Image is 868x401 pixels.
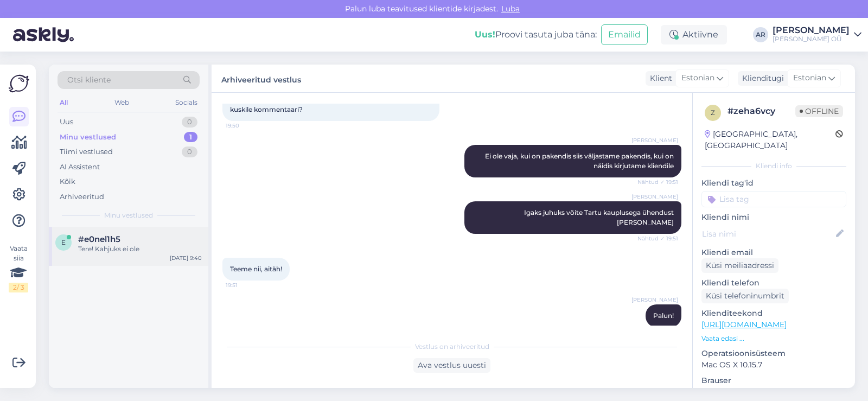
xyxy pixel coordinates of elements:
[78,234,120,244] span: #e0nel1h5
[413,358,490,373] div: Ava vestlus uuesti
[753,27,768,42] div: AR
[701,359,846,371] p: Mac OS X 10.15.7
[9,244,28,292] div: Vaata siia
[661,25,727,44] div: Aktiivne
[60,192,104,202] div: Arhiveeritud
[637,234,678,243] span: Nähtud ✓ 19:51
[773,26,861,43] a: [PERSON_NAME][PERSON_NAME] OÜ
[701,177,846,189] p: Kliendi tag'id
[705,129,835,151] div: [GEOGRAPHIC_DATA], [GEOGRAPHIC_DATA]
[78,244,202,254] div: Tere! Kahjuks ei ole
[475,29,495,40] b: Uus!
[701,308,846,319] p: Klienditeekond
[60,162,100,173] div: AI Assistent
[524,208,675,226] span: Igaks juhuks võite Tartu kauplusega ühendust [PERSON_NAME]
[415,342,489,352] span: Vestlus on arhiveeritud
[701,375,846,386] p: Brauser
[738,73,784,84] div: Klienditugi
[60,176,75,187] div: Kõik
[475,28,597,41] div: Proovi tasuta juba täna:
[701,320,787,329] a: [URL][DOMAIN_NAME]
[226,122,266,130] span: 19:50
[631,193,678,201] span: [PERSON_NAME]
[170,254,202,262] div: [DATE] 9:40
[226,281,266,289] span: 19:51
[485,152,675,170] span: Ei ole vaja, kui on pakendis siis väljastame pakendis, kui on näidis kirjutame kliendile
[58,96,70,110] div: All
[701,212,846,223] p: Kliendi nimi
[711,109,715,117] span: z
[637,178,678,186] span: Nähtud ✓ 19:51
[702,228,834,240] input: Lisa nimi
[701,386,846,398] p: Chrome [TECHNICAL_ID]
[793,72,826,84] span: Estonian
[701,191,846,207] input: Lisa tag
[701,334,846,343] p: Vaata edasi ...
[67,74,111,86] span: Otsi kliente
[646,73,672,84] div: Klient
[230,265,282,273] span: Teeme nii, aitäh!
[631,296,678,304] span: [PERSON_NAME]
[701,348,846,359] p: Operatsioonisüsteem
[182,147,197,157] div: 0
[60,132,116,143] div: Minu vestlused
[701,247,846,258] p: Kliendi email
[681,72,714,84] span: Estonian
[173,96,200,110] div: Socials
[60,117,73,128] div: Uus
[773,26,850,35] div: [PERSON_NAME]
[701,289,789,303] div: Küsi telefoninumbrit
[112,96,131,110] div: Web
[9,283,28,292] div: 2 / 3
[601,24,648,45] button: Emailid
[184,132,197,143] div: 1
[701,161,846,171] div: Kliendi info
[727,105,795,118] div: # zeha6vcy
[773,35,850,43] div: [PERSON_NAME] OÜ
[631,136,678,144] span: [PERSON_NAME]
[701,277,846,289] p: Kliendi telefon
[221,71,301,86] label: Arhiveeritud vestlus
[9,73,29,94] img: Askly Logo
[653,311,674,320] span: Palun!
[61,238,66,246] span: e
[701,258,778,273] div: Küsi meiliaadressi
[498,4,523,14] span: Luba
[795,105,843,117] span: Offline
[60,147,113,157] div: Tiimi vestlused
[104,211,153,220] span: Minu vestlused
[182,117,197,128] div: 0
